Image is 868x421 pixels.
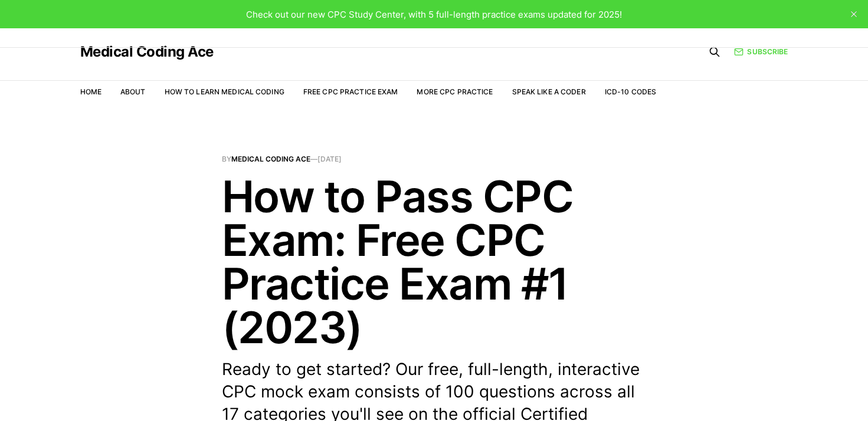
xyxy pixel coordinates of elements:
[80,45,214,59] a: Medical Coding Ace
[734,46,788,57] a: Subscribe
[844,5,863,24] button: close
[246,9,622,20] span: Check out our new CPC Study Center, with 5 full-length practice exams updated for 2025!
[303,87,398,96] a: Free CPC Practice Exam
[222,175,647,349] h1: How to Pass CPC Exam: Free CPC Practice Exam #1 (2023)
[222,156,647,163] span: By —
[512,87,586,96] a: Speak Like a Coder
[605,87,656,96] a: ICD-10 Codes
[231,154,310,163] a: Medical Coding Ace
[165,87,284,96] a: How to Learn Medical Coding
[317,154,342,163] time: [DATE]
[80,87,101,96] a: Home
[417,87,493,96] a: More CPC Practice
[120,87,146,96] a: About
